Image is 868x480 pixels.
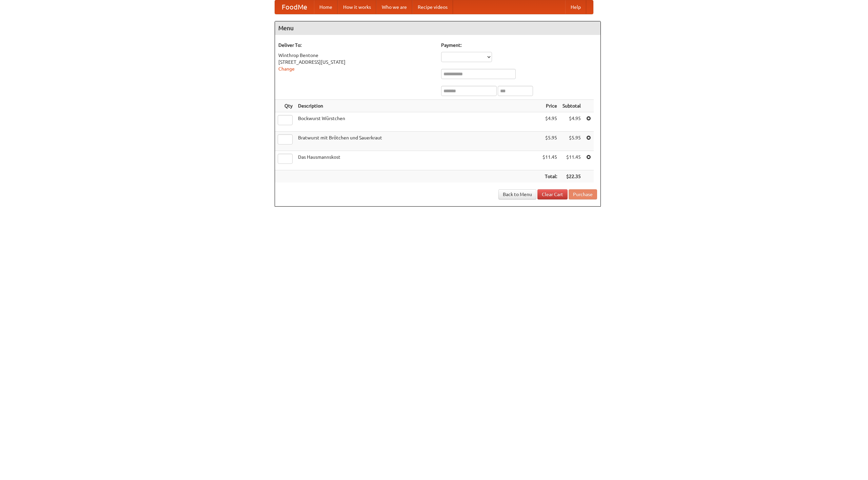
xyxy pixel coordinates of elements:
[560,170,584,183] th: $22.35
[295,132,540,151] td: Bratwurst mit Brötchen und Sauerkraut
[540,170,560,183] th: Total:
[560,112,584,132] td: $4.95
[295,100,540,112] th: Description
[560,132,584,151] td: $5.95
[278,42,434,49] h5: Deliver To:
[278,52,434,59] div: Winthrop Bentone
[338,0,376,14] a: How it works
[278,66,295,72] a: Change
[314,0,338,14] a: Home
[560,100,584,112] th: Subtotal
[540,151,560,170] td: $11.45
[537,189,568,199] a: Clear Cart
[498,189,536,199] a: Back to Menu
[441,42,597,49] h5: Payment:
[565,0,586,14] a: Help
[295,151,540,170] td: Das Hausmannskost
[569,189,597,199] button: Purchase
[540,132,560,151] td: $5.95
[560,151,584,170] td: $11.45
[295,112,540,132] td: Bockwurst Würstchen
[376,0,412,14] a: Who we are
[275,21,600,35] h4: Menu
[540,112,560,132] td: $4.95
[412,0,453,14] a: Recipe videos
[275,0,314,14] a: FoodMe
[540,100,560,112] th: Price
[275,100,295,112] th: Qty
[278,59,434,65] div: [STREET_ADDRESS][US_STATE]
